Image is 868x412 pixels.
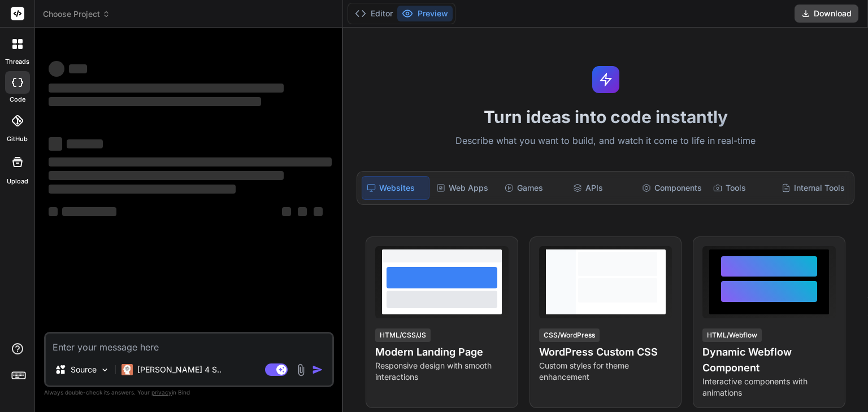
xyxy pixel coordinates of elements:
[702,376,836,398] p: Interactive components with animations
[49,61,64,77] span: ‌
[350,107,861,127] h1: Turn ideas into code instantly
[137,364,222,375] p: [PERSON_NAME] 4 S..
[568,176,635,200] div: APIs
[375,328,431,342] div: HTML/CSS/JS
[539,360,672,383] p: Custom styles for theme enhancement
[49,137,62,151] span: ‌
[49,97,261,106] span: ‌
[702,328,762,342] div: HTML/Webflow
[702,344,836,376] h4: Dynamic Webflow Component
[777,176,849,200] div: Internal Tools
[709,176,775,200] div: Tools
[49,84,284,93] span: ‌
[282,207,291,216] span: ‌
[539,328,600,342] div: CSS/WordPress
[294,363,307,376] img: attachment
[100,365,110,375] img: Pick Models
[350,134,861,148] p: Describe what you want to build, and watch it come to life in real-time
[795,5,858,23] button: Download
[7,134,28,144] label: GitHub
[312,364,323,375] img: icon
[121,364,133,375] img: Claude 4 Sonnet
[44,387,334,398] p: Always double-check its answers. Your in Bind
[10,95,25,104] label: code
[49,207,58,216] span: ‌
[71,364,97,375] p: Source
[49,185,236,194] span: ‌
[432,176,498,200] div: Web Apps
[7,177,28,186] label: Upload
[62,207,116,216] span: ‌
[539,344,672,360] h4: WordPress Custom CSS
[375,344,509,360] h4: Modern Landing Page
[362,176,429,200] div: Websites
[151,389,172,396] span: privacy
[49,157,332,166] span: ‌
[637,176,706,200] div: Components
[500,176,566,200] div: Games
[67,139,103,148] span: ‌
[49,171,284,180] span: ‌
[350,6,397,21] button: Editor
[69,64,87,73] span: ‌
[43,8,110,20] span: Choose Project
[5,57,29,67] label: threads
[375,360,509,383] p: Responsive design with smooth interactions
[314,207,323,216] span: ‌
[298,207,307,216] span: ‌
[397,6,453,21] button: Preview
